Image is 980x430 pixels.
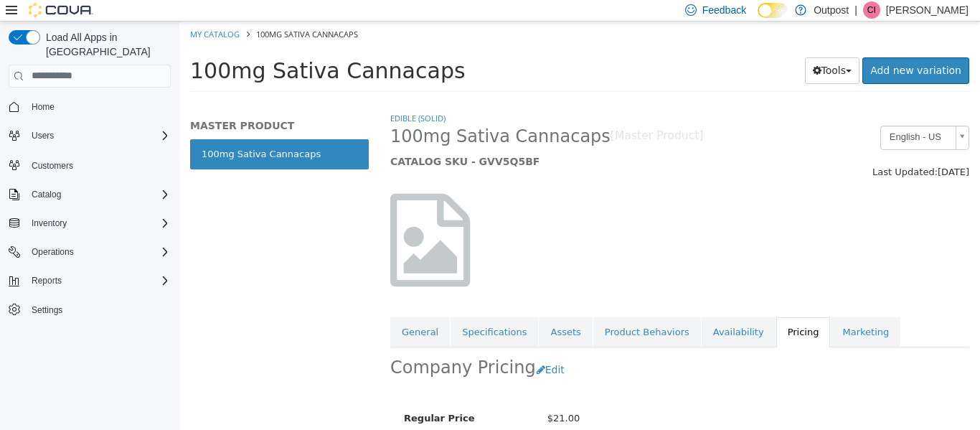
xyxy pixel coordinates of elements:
[211,91,266,102] a: Edible (Solid)
[863,1,880,19] div: Cynthia Izon
[29,3,93,17] img: Cova
[357,335,393,362] button: Edit
[77,7,179,18] span: 100mg Sativa Cannacaps
[40,30,171,59] span: Load All Apps in [GEOGRAPHIC_DATA]
[26,98,171,116] span: Home
[522,296,596,326] a: Availability
[814,1,849,19] p: Outpost
[211,104,431,126] span: 100mg Sativa Cannacaps
[211,134,640,146] h5: CATALOG SKU - GVV5Q5BF
[32,246,74,258] span: Operations
[26,157,79,174] a: Customers
[3,184,176,205] button: Catalog
[3,154,176,175] button: Customers
[414,296,522,326] a: Product Behaviors
[867,1,876,19] span: CI
[32,130,54,141] span: Users
[11,118,189,148] a: 100mg Sativa Cannacaps
[702,3,746,17] span: Feedback
[32,101,55,113] span: Home
[758,18,758,19] span: Dark Mode
[32,189,61,200] span: Catalog
[359,296,413,326] a: Assets
[26,127,60,144] button: Users
[3,96,176,117] button: Home
[271,296,359,326] a: Specifications
[26,301,171,319] span: Settings
[626,36,681,62] button: Tools
[3,299,176,320] button: Settings
[26,98,60,116] a: Home
[26,156,171,174] span: Customers
[854,1,857,19] p: |
[32,218,67,229] span: Inventory
[211,296,270,326] a: General
[26,272,171,289] span: Reports
[32,304,62,316] span: Settings
[3,242,176,262] button: Operations
[702,105,771,127] span: English - US
[758,145,790,156] span: [DATE]
[225,391,295,402] span: Regular Price
[597,296,651,326] a: Pricing
[431,109,524,121] small: [Master Product]
[701,104,790,128] a: English - US
[9,90,171,357] nav: Complex example
[11,37,286,62] span: 100mg Sativa Cannacaps
[693,145,758,156] span: Last Updated:
[26,127,171,144] span: Users
[886,1,969,19] p: [PERSON_NAME]
[11,7,60,18] a: My Catalog
[683,36,790,62] a: Add new variation
[26,302,68,319] a: Settings
[3,213,176,233] button: Inventory
[26,243,171,261] span: Operations
[32,160,73,172] span: Customers
[26,186,171,203] span: Catalog
[758,3,788,18] input: Dark Mode
[26,215,171,232] span: Inventory
[32,275,62,286] span: Reports
[26,215,72,232] button: Inventory
[26,186,67,203] button: Catalog
[3,271,176,291] button: Reports
[368,391,401,402] span: $21.00
[3,126,176,146] button: Users
[211,335,357,357] h2: Company Pricing
[11,98,189,111] h5: MASTER PRODUCT
[26,272,67,289] button: Reports
[651,296,721,326] a: Marketing
[26,243,80,261] button: Operations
